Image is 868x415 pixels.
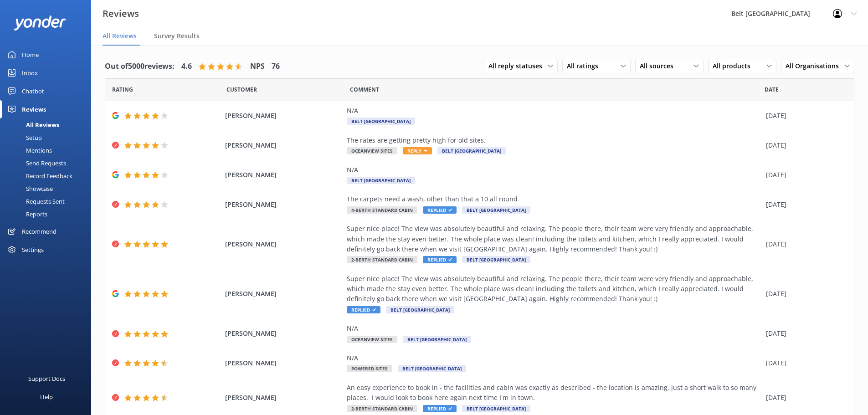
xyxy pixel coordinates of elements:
span: 4-Berth Standard Cabin [347,206,417,214]
div: Record Feedback [5,169,72,182]
span: [PERSON_NAME] [225,358,343,368]
div: Home [22,46,39,64]
div: Support Docs [28,369,65,388]
div: Settings [22,241,44,259]
span: 2-Berth Standard Cabin [347,405,417,412]
h4: NPS [250,61,265,72]
div: Super nice place! The view was absolutely beautiful and relaxing. The people there, their team we... [347,224,761,254]
span: Reply [403,147,432,154]
div: [DATE] [766,111,842,121]
span: Belt [GEOGRAPHIC_DATA] [347,118,415,125]
div: [DATE] [766,239,842,249]
div: [DATE] [766,200,842,210]
span: [PERSON_NAME] [225,140,343,150]
span: [PERSON_NAME] [225,289,343,299]
div: Send Requests [5,157,66,169]
span: Replied [423,206,457,214]
span: All sources [640,61,679,71]
span: [PERSON_NAME] [225,393,343,403]
span: All products [713,61,756,71]
h4: Out of 5000 reviews: [105,61,175,72]
span: Date [112,85,133,94]
a: Send Requests [5,157,91,169]
span: Oceanview Sites [347,147,397,154]
span: Replied [423,405,457,412]
div: The carpets need a wash, other than that a 10 all round [347,194,761,204]
span: Replied [347,306,380,313]
a: Mentions [5,144,91,157]
a: All Reviews [5,118,91,131]
img: yonder-white-logo.png [14,15,66,31]
div: Super nice place! The view was absolutely beautiful and relaxing. The people there, their team we... [347,274,761,304]
a: Requests Sent [5,195,91,208]
div: Reports [5,208,47,220]
span: Belt [GEOGRAPHIC_DATA] [462,206,530,214]
span: Replied [423,256,457,263]
span: [PERSON_NAME] [225,200,343,210]
div: N/A [347,106,761,116]
div: [DATE] [766,289,842,299]
h4: 4.6 [181,61,192,72]
div: [DATE] [766,358,842,368]
span: Survey Results [154,31,200,41]
h4: 76 [272,61,280,72]
span: 2-Berth Standard Cabin [347,256,417,263]
a: Showcase [5,182,91,195]
span: [PERSON_NAME] [225,239,343,249]
span: Belt [GEOGRAPHIC_DATA] [437,147,506,154]
div: [DATE] [766,140,842,150]
div: Requests Sent [5,195,65,208]
div: Mentions [5,144,52,157]
span: Powered Sites [347,365,392,372]
span: [PERSON_NAME] [225,328,343,338]
div: An easy experience to book in - the facilities and cabin was exactly as described - the location ... [347,383,761,403]
div: Reviews [22,100,46,118]
div: N/A [347,353,761,363]
div: [DATE] [766,328,842,338]
span: Oceanview Sites [347,336,397,343]
span: Date [226,85,257,94]
span: Date [765,85,779,94]
a: Setup [5,131,91,144]
div: Setup [5,131,42,144]
span: Belt [GEOGRAPHIC_DATA] [347,177,415,184]
div: Showcase [5,182,53,195]
div: [DATE] [766,393,842,403]
span: [PERSON_NAME] [225,170,343,180]
span: Belt [GEOGRAPHIC_DATA] [398,365,466,372]
a: Record Feedback [5,169,91,182]
span: All Organisations [786,61,844,71]
span: [PERSON_NAME] [225,111,343,121]
a: Reports [5,208,91,220]
div: Recommend [22,222,56,241]
div: All Reviews [5,118,59,131]
span: All Reviews [103,31,137,41]
span: Question [350,85,379,94]
h3: Reviews [103,6,139,21]
span: Belt [GEOGRAPHIC_DATA] [462,256,530,263]
div: N/A [347,165,761,175]
div: [DATE] [766,170,842,180]
div: Inbox [22,64,38,82]
span: All reply statuses [488,61,548,71]
span: Belt [GEOGRAPHIC_DATA] [386,306,454,313]
span: All ratings [567,61,604,71]
span: Belt [GEOGRAPHIC_DATA] [462,405,530,412]
div: The rates are getting pretty high for old sites. [347,135,761,145]
span: Belt [GEOGRAPHIC_DATA] [403,336,471,343]
div: Chatbot [22,82,44,100]
div: Help [40,388,53,406]
div: N/A [347,323,761,333]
